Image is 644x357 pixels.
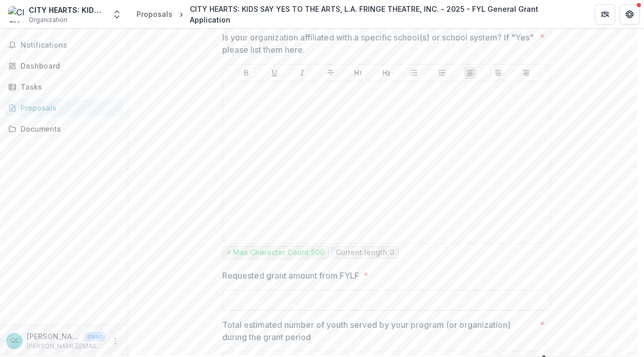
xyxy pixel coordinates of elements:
img: CITY HEARTS: KIDS SAY YES TO THE ARTS, L.A. FRINGE THEATRE, INC. [8,6,25,23]
a: Dashboard [4,57,124,74]
a: Tasks [4,78,124,95]
span: Notifications [21,41,120,50]
div: Proposals [21,102,115,113]
button: Underline [268,67,281,79]
button: Notifications [4,37,124,53]
p: [PERSON_NAME] [27,331,80,342]
button: Heading 1 [352,67,364,79]
button: More [109,335,122,347]
div: CITY HEARTS: KIDS SAY YES TO THE ARTS, L.A. FRINGE THEATRE, INC. - 2025 - FYL General Grant Appli... [190,4,578,25]
a: Proposals [4,99,124,116]
button: Ordered List [436,67,448,79]
p: [PERSON_NAME][EMAIL_ADDRESS][DOMAIN_NAME] [27,342,105,351]
span: Organization [29,15,67,25]
div: Quinlan Lewis-Mussa [10,338,19,344]
p: Requested grant amount from FYLF [222,269,359,282]
button: Open entity switcher [110,4,124,25]
div: CITY HEARTS: KIDS SAY YES TO THE ARTS, L.A. FRINGE THEATRE, INC. [29,5,106,15]
div: Proposals [136,9,172,19]
button: Strike [324,67,337,79]
button: Bullet List [408,67,420,79]
p: Is your organization affiliated with a specific school(s) or school system? If "Yes" please list ... [222,31,536,56]
button: Align Left [464,67,476,79]
div: Dashboard [21,60,115,71]
button: Align Right [520,67,532,79]
div: Tasks [21,81,115,92]
button: Get Help [619,4,640,25]
nav: breadcrumb [132,2,582,27]
div: Documents [21,123,115,134]
a: Proposals [132,7,177,22]
p: Max Character Count: 500 [233,248,324,257]
button: Heading 2 [380,67,393,79]
p: User [84,332,105,341]
button: Partners [595,4,615,25]
button: Bold [240,67,252,79]
a: Documents [4,120,124,137]
p: Current length: 0 [336,248,394,257]
p: Total estimated number of youth served by your program (or organization) during the grant period [222,319,536,343]
button: Align Center [492,67,504,79]
button: Italicize [296,67,308,79]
